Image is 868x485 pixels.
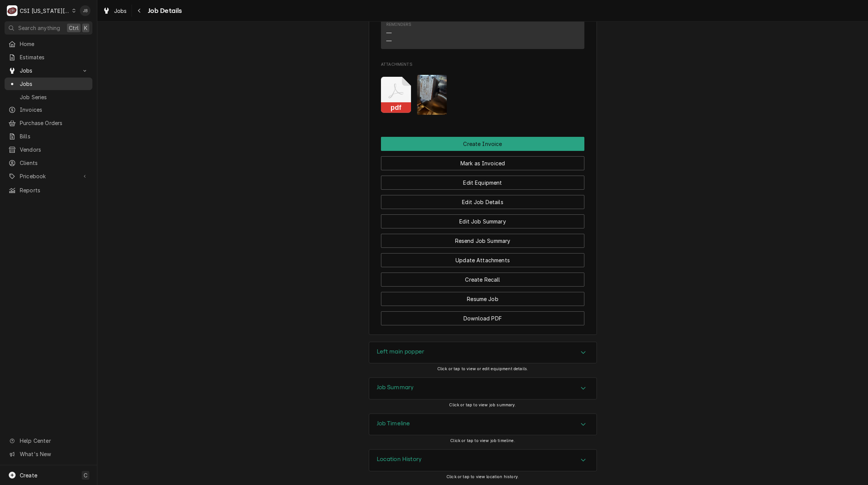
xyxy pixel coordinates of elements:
[369,342,597,364] div: Left main popper
[5,157,92,169] a: Clients
[381,228,584,248] div: Button Group Row
[5,91,92,103] a: Job Series
[446,474,519,479] span: Click or tap to view location history.
[377,384,414,391] h3: Job Summary
[381,137,584,325] div: Button Group
[20,186,89,194] span: Reports
[369,450,597,471] button: Accordion Details Expand Trigger
[369,414,597,435] div: Accordion Header
[386,22,411,45] div: Reminders
[5,117,92,129] a: Purchase Orders
[377,456,422,463] h3: Location History
[381,137,584,151] div: Button Group Row
[20,172,77,180] span: Pricebook
[5,130,92,143] a: Bills
[5,64,92,77] a: Go to Jobs
[20,119,89,127] span: Purchase Orders
[20,40,89,48] span: Home
[84,471,87,479] span: C
[381,190,584,209] div: Button Group Row
[20,146,89,154] span: Vendors
[146,6,182,16] span: Job Details
[369,342,597,363] button: Accordion Details Expand Trigger
[386,29,392,37] div: —
[381,214,584,228] button: Edit Job Summary
[381,137,584,151] button: Create Invoice
[20,80,89,88] span: Jobs
[386,22,411,28] div: Reminders
[369,449,597,471] div: Location History
[5,21,92,35] button: Search anythingCtrlK
[114,7,127,15] span: Jobs
[381,287,584,306] div: Button Group Row
[80,5,90,16] div: Joshua Bennett's Avatar
[5,143,92,156] a: Vendors
[381,156,584,170] button: Mark as Invoiced
[377,420,410,427] h3: Job Timeline
[450,438,515,443] span: Click or tap to view job timeline.
[369,450,597,471] div: Accordion Header
[369,378,597,399] div: Accordion Header
[377,348,425,355] h3: Left main popper
[7,5,17,16] div: C
[381,75,411,115] button: pdf
[449,403,516,407] span: Click or tap to view job summary.
[5,38,92,50] a: Home
[20,93,89,101] span: Job Series
[20,67,77,74] span: Jobs
[5,448,92,460] a: Go to What's New
[5,170,92,182] a: Go to Pricebook
[381,267,584,287] div: Button Group Row
[417,75,447,115] img: tHM8MjsJQhWJqFnS8F6J
[381,62,584,68] span: Attachments
[381,273,584,287] button: Create Recall
[5,184,92,197] a: Reports
[386,37,392,45] div: —
[381,170,584,190] div: Button Group Row
[381,253,584,267] button: Update Attachments
[381,176,584,190] button: Edit Equipment
[5,78,92,90] a: Jobs
[20,132,89,140] span: Bills
[369,378,597,399] button: Accordion Details Expand Trigger
[20,450,88,458] span: What's New
[381,69,584,121] span: Attachments
[20,7,70,15] div: CSI [US_STATE][GEOGRAPHIC_DATA]
[20,106,89,114] span: Invoices
[381,292,584,306] button: Resume Job
[381,311,584,325] button: Download PDF
[133,5,146,17] button: Navigate back
[369,377,597,399] div: Job Summary
[369,414,597,436] div: Job Timeline
[381,151,584,170] div: Button Group Row
[381,306,584,325] div: Button Group Row
[381,234,584,248] button: Resend Job Summary
[7,5,17,16] div: CSI Kansas City's Avatar
[84,24,87,32] span: K
[20,53,89,61] span: Estimates
[5,434,92,447] a: Go to Help Center
[369,342,597,363] div: Accordion Header
[381,248,584,267] div: Button Group Row
[437,366,528,371] span: Click or tap to view or edit equipment details.
[381,62,584,121] div: Attachments
[20,437,88,445] span: Help Center
[381,195,584,209] button: Edit Job Details
[381,209,584,228] div: Button Group Row
[20,159,89,167] span: Clients
[69,24,79,32] span: Ctrl
[80,5,90,16] div: JB
[20,472,37,479] span: Create
[100,5,130,17] a: Jobs
[369,414,597,435] button: Accordion Details Expand Trigger
[5,103,92,116] a: Invoices
[18,24,60,32] span: Search anything
[5,51,92,63] a: Estimates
